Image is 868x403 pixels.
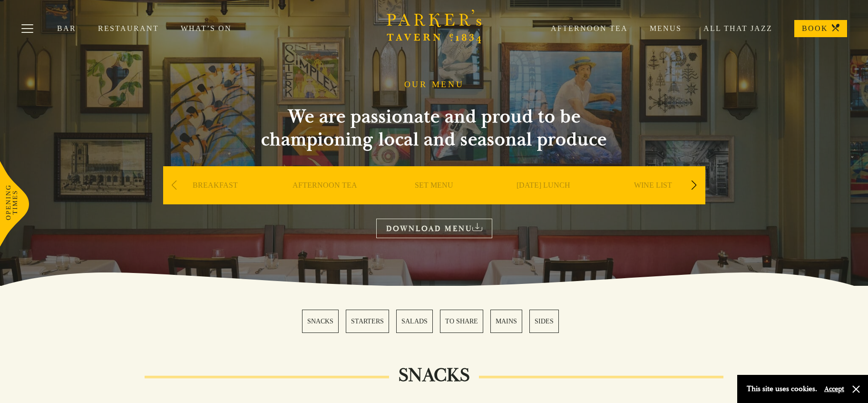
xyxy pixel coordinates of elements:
h2: SNACKS [389,364,479,387]
div: 5 / 9 [601,166,705,233]
a: 2 / 6 [346,310,389,333]
a: 6 / 6 [529,310,559,333]
a: BREAKFAST [193,181,238,219]
h2: We are passionate and proud to be championing local and seasonal produce [244,105,624,151]
p: This site uses cookies. [747,382,817,396]
div: 1 / 9 [163,166,268,233]
a: 4 / 6 [440,310,483,333]
a: [DATE] LUNCH [517,181,570,219]
button: Close and accept [851,384,861,394]
a: DOWNLOAD MENU [376,219,492,238]
button: Accept [824,384,844,393]
a: 5 / 6 [490,310,522,333]
h1: OUR MENU [404,80,464,90]
a: 1 / 6 [302,310,339,333]
a: AFTERNOON TEA [293,181,357,219]
div: Next slide [688,175,701,196]
div: 3 / 9 [382,166,487,233]
div: 2 / 9 [273,166,377,233]
a: SET MENU [415,181,453,219]
a: WINE LIST [634,181,672,219]
a: 3 / 6 [396,310,433,333]
div: Previous slide [168,175,181,196]
div: 4 / 9 [491,166,596,233]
